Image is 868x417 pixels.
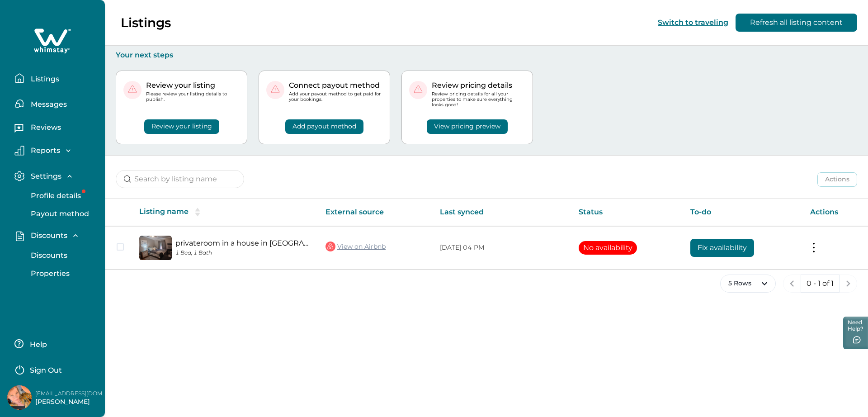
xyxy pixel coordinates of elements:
p: Please review your listing details to publish. [146,91,240,102]
p: Review pricing details for all your properties to make sure everything looks good! [432,91,525,108]
th: External source [318,199,433,226]
button: 0 - 1 of 1 [801,275,840,293]
p: Connect payout method [289,81,382,90]
p: [PERSON_NAME] [35,398,108,407]
p: Help [27,340,47,349]
button: 5 Rows [720,275,776,293]
button: Discounts [14,231,98,241]
p: Review your listing [146,81,240,90]
p: 1 Bed, 1 Bath [175,250,311,256]
button: Reports [14,146,98,156]
th: Listing name [132,199,318,226]
button: Actions [817,172,857,187]
th: Actions [803,199,868,226]
button: sorting [189,208,207,217]
p: Your next steps [116,51,857,60]
div: Settings [14,187,98,223]
p: Profile details [28,191,81,200]
p: Sign Out [30,366,62,375]
p: Messages [28,100,67,109]
th: Last synced [433,199,571,226]
p: Discounts [28,251,67,260]
button: Help [14,335,94,353]
p: Payout method [28,209,89,218]
button: Reviews [14,120,98,138]
button: previous page [783,275,801,293]
div: Discounts [14,246,98,283]
button: Listings [14,69,98,87]
p: 0 - 1 of 1 [807,279,834,288]
a: View on Airbnb [325,241,386,252]
p: Properties [28,269,70,278]
button: Properties [21,265,104,283]
button: Refresh all listing content [736,14,857,32]
p: Review pricing details [432,81,525,90]
input: Search by listing name [116,170,244,188]
button: Add payout method [285,119,363,134]
p: Add your payout method to get paid for your bookings. [289,91,382,102]
button: next page [839,275,857,293]
button: Fix availability [690,239,754,257]
th: Status [571,199,683,226]
p: Settings [28,172,61,181]
p: Listings [121,15,171,30]
img: Whimstay Host [7,385,32,410]
button: Sign Out [14,360,94,378]
button: Review your listing [144,119,219,134]
p: Listings [28,75,59,84]
button: Profile details [21,187,104,205]
a: privateroom in a house in [GEOGRAPHIC_DATA], SAFB, STL. McK. [175,239,311,247]
button: Discounts [21,246,104,265]
button: No availability [579,241,637,255]
button: Payout method [21,205,104,223]
p: Reports [28,146,60,155]
p: Discounts [28,231,67,240]
th: To-do [683,199,803,226]
button: Settings [14,171,98,181]
p: [EMAIL_ADDRESS][DOMAIN_NAME] [35,389,108,398]
button: Messages [14,95,98,113]
p: [DATE] 04 PM [440,243,564,252]
p: Reviews [28,123,61,132]
button: Switch to traveling [658,18,728,27]
img: propertyImage_privateroom in a house in Lebanon, SAFB, STL. McK. [139,236,172,260]
button: View pricing preview [427,119,508,134]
